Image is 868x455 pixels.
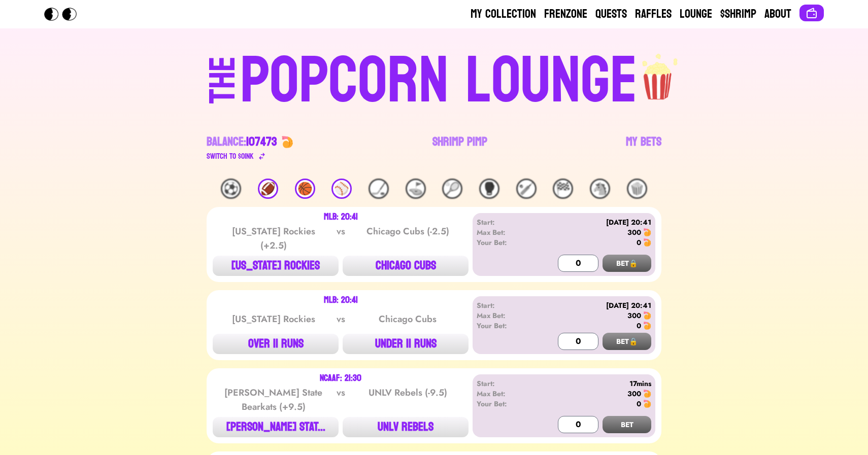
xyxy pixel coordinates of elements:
div: 🏏 [516,179,537,199]
button: BET [603,416,651,433]
div: 300 [627,310,641,321]
div: Your Bet: [477,321,535,331]
a: Raffles [635,6,672,22]
div: vs [335,312,347,326]
img: 🍤 [643,228,651,236]
a: My Collection [471,6,536,22]
a: Lounge [680,6,712,22]
div: [DATE] 20:41 [535,217,651,227]
div: ⚽️ [221,179,241,199]
div: UNLV Rebels (-9.5) [356,386,459,414]
div: Your Bet: [477,399,535,409]
div: 🏈 [258,179,278,199]
div: 300 [627,389,641,399]
img: 🍤 [281,136,293,148]
img: 🍤 [643,322,651,330]
button: CHICAGO CUBS [343,256,469,276]
div: ⛳️ [406,179,426,199]
button: [PERSON_NAME] STAT... [213,417,339,437]
div: 🥊 [479,179,499,199]
button: BET🔒 [603,333,651,350]
div: 🏁 [553,179,573,199]
div: Your Bet: [477,237,535,248]
img: 🍤 [643,400,651,408]
div: Max Bet: [477,389,535,399]
div: Max Bet: [477,227,535,237]
div: Max Bet: [477,310,535,321]
a: Frenzone [544,6,587,22]
div: 0 [637,237,641,248]
a: My Bets [626,134,661,162]
div: vs [335,224,347,253]
button: [US_STATE] ROCKIES [213,256,339,276]
img: Popcorn [44,8,85,21]
img: 🍤 [643,390,651,398]
img: 🍤 [643,238,651,247]
div: [US_STATE] Rockies (+2.5) [222,224,325,253]
div: THE [205,56,241,124]
div: [PERSON_NAME] State Bearkats (+9.5) [222,386,325,414]
div: [DATE] 20:41 [535,300,651,310]
button: OVER 11 RUNS [213,334,339,354]
img: 🍤 [643,311,651,320]
div: MLB: 20:41 [324,296,358,304]
div: Chicago Cubs [356,312,459,326]
div: 🍿 [627,179,647,199]
a: Quests [595,6,627,22]
div: ⚾️ [331,179,352,199]
div: Start: [477,217,535,227]
div: [US_STATE] Rockies [222,312,325,326]
a: About [764,6,791,22]
div: Balance: [207,134,277,150]
div: Chicago Cubs (-2.5) [356,224,459,253]
button: UNLV REBELS [343,417,469,437]
a: Shrimp Pimp [432,134,487,162]
div: 🏒 [369,179,389,199]
div: 🐴 [590,179,610,199]
div: 🏀 [295,179,315,199]
div: 300 [627,227,641,237]
button: UNDER 11 RUNS [343,334,469,354]
a: THEPOPCORN LOUNGEpopcorn [121,45,747,114]
div: 0 [637,321,641,331]
span: 107473 [246,131,277,153]
img: popcorn [638,45,679,101]
div: Start: [477,300,535,310]
div: Switch to $ OINK [207,150,254,162]
a: $Shrimp [720,6,756,22]
div: 🎾 [442,179,462,199]
button: BET🔒 [603,255,651,272]
div: POPCORN LOUNGE [240,49,638,114]
div: 17mins [535,378,651,389]
div: vs [335,386,347,414]
div: MLB: 20:41 [324,213,358,221]
div: NCAAF: 21:30 [320,374,361,382]
img: Connect wallet [806,7,818,19]
div: Start: [477,378,535,389]
div: 0 [637,399,641,409]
